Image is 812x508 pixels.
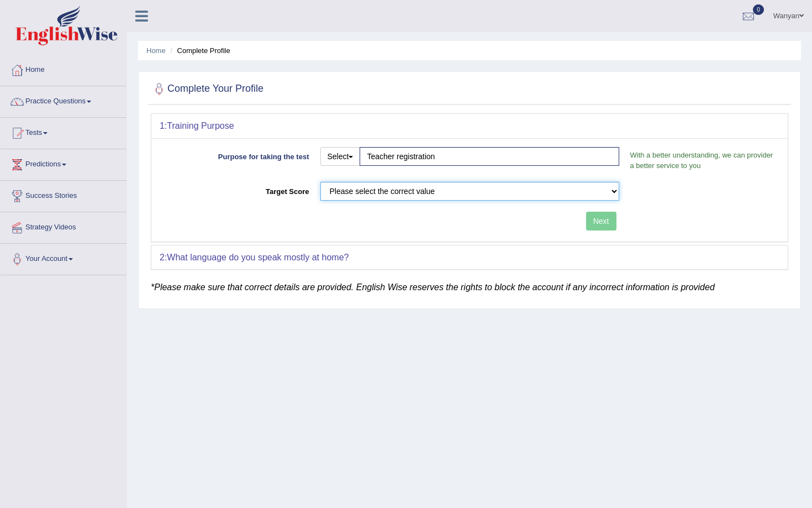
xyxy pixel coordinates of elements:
[151,114,788,138] div: 1:
[320,147,361,166] button: Select
[753,4,764,15] span: 0
[360,147,619,166] input: Please enter the purpose of taking the test
[1,212,126,240] a: Strategy Videos
[151,245,788,270] div: 2:
[625,150,780,171] p: With a better understanding, we can provider a better service to you
[1,244,126,271] a: Your Account
[160,147,315,162] label: Purpose for taking the test
[1,86,126,114] a: Practice Questions
[167,45,230,56] li: Complete Profile
[1,118,126,145] a: Tests
[1,181,126,208] a: Success Stories
[1,149,126,177] a: Predictions
[160,182,315,197] label: Target Score
[167,253,349,262] b: What language do you speak mostly at home?
[167,121,234,130] b: Training Purpose
[151,282,715,292] em: *Please make sure that correct details are provided. English Wise reserves the rights to block th...
[151,81,263,97] h2: Complete Your Profile
[1,55,126,82] a: Home
[146,46,166,55] a: Home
